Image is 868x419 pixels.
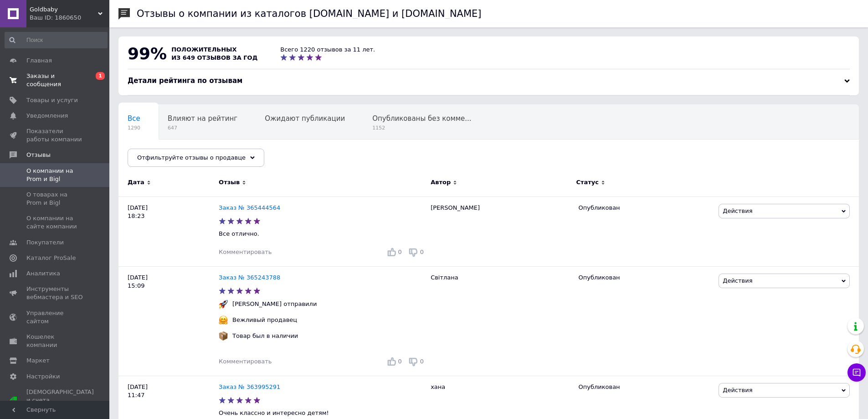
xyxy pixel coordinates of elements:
span: Все [128,114,140,123]
span: Настройки [26,372,60,381]
span: Каталог ProSale [26,254,76,262]
span: из 649 отзывов за год [171,54,257,61]
div: Опубликован [578,204,712,212]
div: Всего 1220 отзывов за 11 лет. [280,46,375,54]
div: Опубликованы без комментария [363,105,489,140]
div: [PERSON_NAME] отправили [230,300,319,308]
span: 99% [128,44,167,63]
span: Опубликованы без комме... [372,114,471,123]
span: 0 [398,358,402,365]
span: Аналитика [26,269,60,278]
div: Світлана [426,267,574,376]
span: Главная [26,57,52,65]
span: Заказы и сообщения [26,72,84,88]
a: Заказ № 363995291 [219,383,280,390]
span: 1 [96,72,105,80]
img: :hugging_face: [219,316,228,325]
span: Маркет [26,357,50,365]
span: Уведомления [26,112,68,120]
span: Опубликован на сайте [128,149,209,157]
div: [DATE] 18:23 [118,197,219,266]
span: Комментировать [219,358,272,365]
span: Действия [723,207,752,214]
div: Вежливый продавец [230,316,299,324]
span: Дата [128,178,144,186]
span: Отзывы [26,151,51,159]
p: Все отлично. [219,230,426,238]
span: О товарах на Prom и Bigl [26,191,84,207]
span: Покупатели [26,238,64,247]
span: Инструменты вебмастера и SEO [26,285,84,301]
span: Влияют на рейтинг [168,114,237,123]
span: 1152 [372,124,471,131]
div: Детали рейтинга по отзывам [128,76,850,86]
div: Товар был в наличии [230,332,300,340]
h1: Отзывы о компании из каталогов [DOMAIN_NAME] и [DOMAIN_NAME] [137,8,482,19]
div: Опубликован [578,274,712,282]
span: О компании на Prom и Bigl [26,167,84,183]
img: :package: [219,331,228,341]
span: Статус [576,178,599,186]
span: Goldbaby [30,5,98,14]
span: 647 [168,124,237,131]
span: Управление сайтом [26,309,84,326]
span: Показатели работы компании [26,127,84,144]
div: [PERSON_NAME] [426,197,574,266]
div: Комментировать [219,248,272,256]
span: Отфильтруйте отзывы о продавце [137,154,246,161]
div: Опубликован [578,383,712,391]
span: Комментировать [219,248,272,255]
input: Поиск [5,32,108,48]
span: 0 [398,248,402,255]
div: [DATE] 15:09 [118,267,219,376]
span: 0 [420,248,424,255]
span: Товары и услуги [26,96,78,104]
span: Ожидают публикации [265,114,345,123]
button: Чат с покупателем [847,363,866,382]
span: Автор [431,178,451,186]
div: Ваш ID: 1860650 [30,14,109,22]
span: положительных [171,46,236,53]
span: Кошелек компании [26,333,84,349]
span: [DEMOGRAPHIC_DATA] и счета [26,388,94,413]
a: Заказ № 365444564 [219,204,280,211]
span: 1290 [128,124,140,131]
img: :rocket: [219,300,228,309]
span: Действия [723,387,752,393]
div: Комментировать [219,357,272,366]
span: Отзыв [219,178,240,186]
span: 0 [420,358,424,365]
p: Очень классно и интересно детям! [219,409,426,417]
span: Действия [723,277,752,284]
span: Детали рейтинга по отзывам [128,77,242,85]
a: Заказ № 365243788 [219,274,280,281]
span: О компании на сайте компании [26,214,84,231]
